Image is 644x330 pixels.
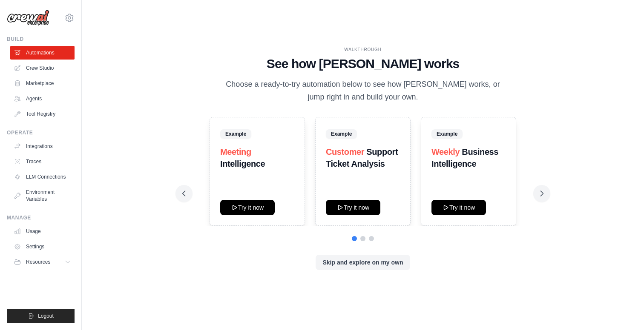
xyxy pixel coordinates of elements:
span: Customer [326,147,364,156]
a: Usage [10,225,75,238]
a: Crew Studio [10,61,75,75]
p: Choose a ready-to-try automation below to see how [PERSON_NAME] works, or jump right in and build... [220,78,506,103]
span: Meeting [220,147,251,156]
div: WALKTHROUGH [182,46,543,53]
span: Resources [26,259,50,265]
strong: Business Intelligence [431,147,498,168]
a: Environment Variables [10,185,75,206]
button: Try it now [431,200,486,215]
img: Logo [7,10,49,26]
a: Integrations [10,139,75,153]
a: Settings [10,240,75,253]
button: Skip and explore on my own [316,255,410,270]
a: Marketplace [10,77,75,90]
a: Traces [10,155,75,168]
span: Example [326,129,357,139]
h1: See how [PERSON_NAME] works [182,56,543,71]
a: Tool Registry [10,107,75,121]
a: LLM Connections [10,170,75,184]
button: Logout [7,309,75,323]
button: Resources [10,255,75,269]
a: Agents [10,92,75,105]
strong: Intelligence [220,159,265,168]
span: Example [431,129,463,139]
a: Automations [10,46,75,60]
span: Logout [38,313,54,319]
button: Try it now [220,200,275,215]
div: Manage [7,214,75,221]
div: Operate [7,129,75,136]
button: Try it now [326,200,380,215]
span: Weekly [431,147,460,156]
div: Build [7,36,75,43]
span: Example [220,129,251,139]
